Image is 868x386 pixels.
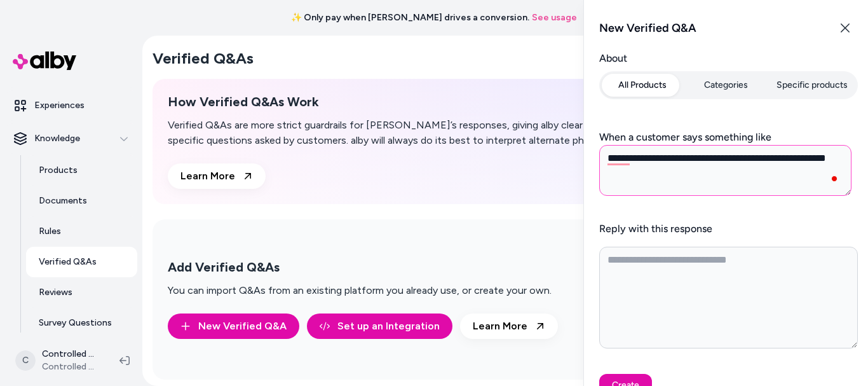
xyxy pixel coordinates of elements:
[5,90,137,121] a: Experiences
[599,51,858,66] label: About
[39,164,78,177] p: Products
[39,195,87,207] p: Documents
[168,314,299,339] button: New Verified Q&A
[599,145,851,196] textarea: To enrich screen reader interactions, please activate Accessibility in Grammarly extension settings
[168,118,656,148] p: Verified Q&As are more strict guardrails for [PERSON_NAME]’s responses, giving alby clear respons...
[599,131,771,143] label: When a customer says something like
[26,247,137,277] a: Verified Q&As
[8,340,109,381] button: CControlled Chaos ShopifyControlled Chaos
[15,350,36,371] span: C
[42,348,99,361] p: Controlled Chaos Shopify
[26,216,137,247] a: Rules
[599,223,712,235] label: Reply with this response
[532,11,577,24] a: See usage
[26,277,137,308] a: Reviews
[5,123,137,154] button: Knowledge
[460,314,558,339] a: Learn More
[686,74,767,97] button: Categories
[769,74,855,97] button: Specific products
[42,361,99,373] span: Controlled Chaos
[602,74,683,97] button: All Products
[26,308,137,338] a: Survey Questions
[26,186,137,216] a: Documents
[168,283,552,298] p: You can import Q&As from an existing platform you already use, or create your own.
[307,314,452,339] a: Set up an Integration
[168,94,656,110] h2: How Verified Q&As Work
[34,99,85,112] p: Experiences
[168,259,552,275] h2: Add Verified Q&As
[599,19,696,37] h2: New Verified Q&A
[26,155,137,186] a: Products
[153,48,254,69] h2: Verified Q&As
[168,163,266,189] a: Learn More
[13,52,76,70] img: alby Logo
[291,11,529,24] span: ✨ Only pay when [PERSON_NAME] drives a conversion.
[34,132,80,145] p: Knowledge
[39,256,97,268] p: Verified Q&As
[39,225,61,238] p: Rules
[39,317,112,329] p: Survey Questions
[39,286,72,299] p: Reviews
